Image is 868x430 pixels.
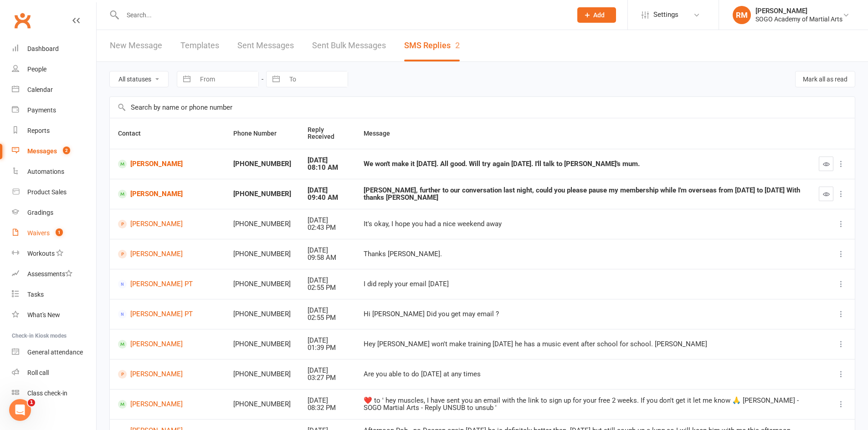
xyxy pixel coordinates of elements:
[364,397,802,412] div: ​❤️​ to ' hey muscles, I have sent you an email with the link to sign up for your free 2 weeks. I...
[233,310,291,318] div: [PHONE_NUMBER]
[308,374,347,382] div: 03:27 PM
[195,71,258,87] input: From
[233,280,291,288] div: [PHONE_NUMBER]
[27,291,44,298] div: Tasks
[233,250,291,258] div: [PHONE_NUMBER]
[364,280,802,288] div: I did reply your email [DATE]
[364,340,802,348] div: Hey [PERSON_NAME] won't make training [DATE] he has a music event after school for school. [PERSO...
[110,118,225,149] th: Contact
[27,390,67,397] div: Class check-in
[455,40,460,50] div: 2
[308,187,347,194] div: [DATE]
[27,66,46,73] div: People
[308,307,347,314] div: [DATE]
[364,187,802,202] div: [PERSON_NAME], further to our conversation last night, could you please pause my membership while...
[284,71,348,87] input: To
[308,217,347,224] div: [DATE]
[118,190,217,198] a: [PERSON_NAME]
[233,400,291,408] div: [PHONE_NUMBER]
[12,39,96,59] a: Dashboard
[364,250,802,258] div: Thanks [PERSON_NAME].
[364,160,802,168] div: We won't make it [DATE]. All good. Will try again [DATE]. I'll talk to [PERSON_NAME]'s mum.
[233,220,291,228] div: [PHONE_NUMBER]
[118,340,217,349] a: [PERSON_NAME]
[233,370,291,378] div: [PHONE_NUMBER]
[795,71,855,87] button: Mark all as read
[27,45,59,52] div: Dashboard
[308,194,347,202] div: 09:40 AM
[12,121,96,141] a: Reports
[308,157,347,164] div: [DATE]
[12,284,96,305] a: Tasks
[225,118,299,149] th: Phone Number
[27,369,49,376] div: Roll call
[355,118,811,149] th: Message
[12,342,96,363] a: General attendance kiosk mode
[12,100,96,121] a: Payments
[308,247,347,254] div: [DATE]
[27,250,55,257] div: Workouts
[27,270,72,278] div: Assessments
[577,7,616,23] button: Add
[12,59,96,80] a: People
[308,397,347,405] div: [DATE]
[12,264,96,284] a: Assessments
[12,363,96,383] a: Roll call
[312,30,386,61] a: Sent Bulk Messages
[27,188,67,196] div: Product Sales
[755,15,842,23] div: SOGO Academy of Martial Arts
[308,224,347,232] div: 02:43 PM
[308,314,347,322] div: 02:55 PM
[12,202,96,223] a: Gradings
[237,30,294,61] a: Sent Messages
[733,6,751,24] div: RM
[9,399,31,421] iframe: Intercom live chat
[364,220,802,228] div: It's okay, I hope you had a nice weekend away
[308,164,347,172] div: 08:10 AM
[28,399,35,406] span: 1
[404,30,460,61] a: SMS Replies2
[364,370,802,378] div: Are you able to do [DATE] at any times
[118,250,217,258] a: [PERSON_NAME]
[12,182,96,202] a: Product Sales
[27,349,83,356] div: General attendance
[593,11,605,19] span: Add
[118,370,217,379] a: [PERSON_NAME]
[233,160,291,168] div: [PHONE_NUMBER]
[299,118,355,149] th: Reply Received
[653,5,678,25] span: Settings
[364,310,802,318] div: Hi [PERSON_NAME] Did you get may email ?
[118,160,217,168] a: [PERSON_NAME]
[118,400,217,409] a: [PERSON_NAME]
[27,311,60,319] div: What's New
[27,147,57,155] div: Messages
[308,344,347,352] div: 01:39 PM
[233,190,291,198] div: [PHONE_NUMBER]
[63,147,70,154] span: 2
[11,9,34,32] a: Clubworx
[308,277,347,284] div: [DATE]
[12,223,96,243] a: Waivers 1
[308,284,347,292] div: 02:55 PM
[110,97,855,118] input: Search by name or phone number
[27,106,56,114] div: Payments
[118,220,217,228] a: [PERSON_NAME]
[27,168,64,175] div: Automations
[233,340,291,348] div: [PHONE_NUMBER]
[27,209,53,216] div: Gradings
[308,404,347,412] div: 08:32 PM
[12,243,96,264] a: Workouts
[12,305,96,325] a: What's New
[308,337,347,344] div: [DATE]
[308,254,347,262] div: 09:58 AM
[308,367,347,374] div: [DATE]
[755,7,842,15] div: [PERSON_NAME]
[12,141,96,162] a: Messages 2
[118,310,217,319] a: [PERSON_NAME] PT
[27,127,50,134] div: Reports
[27,229,50,237] div: Waivers
[12,80,96,100] a: Calendar
[118,280,217,288] a: [PERSON_NAME] PT
[120,9,565,21] input: Search...
[12,383,96,404] a: Class kiosk mode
